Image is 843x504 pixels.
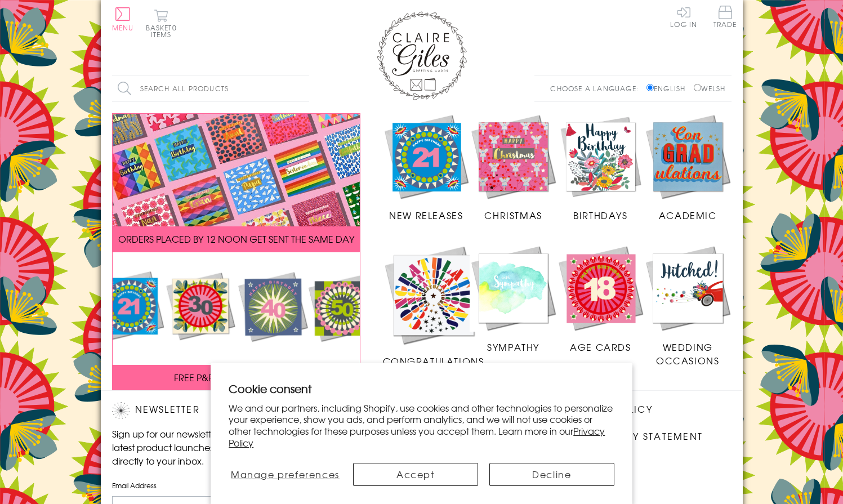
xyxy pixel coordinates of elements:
[389,208,463,222] span: New Releases
[118,232,354,246] span: ORDERS PLACED BY 12 NOON GET SENT THE SAME DAY
[112,76,309,101] input: Search all products
[383,244,484,368] a: Congratulations
[231,467,340,481] span: Manage preferences
[383,354,484,368] span: Congratulations
[713,6,737,28] span: Trade
[470,244,557,354] a: Sympathy
[670,6,697,28] a: Log In
[489,463,614,486] button: Decline
[229,381,614,396] h2: Cookie consent
[112,7,134,31] button: Menu
[570,340,631,354] span: Age Cards
[557,113,644,222] a: Birthdays
[557,244,644,354] a: Age Cards
[112,427,304,467] p: Sign up for our newsletter to receive the latest product launches, news and offers directly to yo...
[174,371,298,384] span: FREE P&P ON ALL UK ORDERS
[644,244,732,367] a: Wedding Occasions
[229,463,341,486] button: Manage preferences
[229,424,605,449] a: Privacy Policy
[644,113,732,222] a: Academic
[646,84,654,91] input: English
[229,402,614,449] p: We and our partners, including Shopify, use cookies and other technologies to personalize your ex...
[146,9,177,38] button: Basket0 items
[298,76,309,101] input: Search
[659,208,717,222] span: Academic
[694,84,701,91] input: Welsh
[377,11,467,100] img: Claire Giles Greetings Cards
[656,340,719,367] span: Wedding Occasions
[353,463,478,486] button: Accept
[484,208,542,222] span: Christmas
[112,402,304,419] h2: Newsletter
[573,208,627,222] span: Birthdays
[470,113,557,222] a: Christmas
[383,113,470,222] a: New Releases
[646,83,691,93] label: English
[151,23,177,39] span: 0 items
[112,23,134,33] span: Menu
[694,83,726,93] label: Welsh
[112,480,304,490] label: Email Address
[550,83,644,93] p: Choose a language:
[713,6,737,30] a: Trade
[487,340,539,354] span: Sympathy
[563,429,703,444] a: Accessibility Statement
